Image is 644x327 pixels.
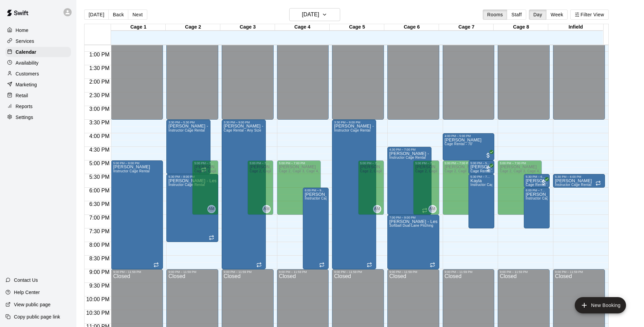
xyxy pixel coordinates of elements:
[88,188,111,193] span: 6:00 PM
[413,160,439,215] div: 5:00 PM – 7:00 PM: Available
[305,196,341,200] span: Instructor Cage Rental
[279,161,319,165] div: 5:00 PM – 7:00 PM
[526,189,548,192] div: 6:00 PM – 7:30 PM
[471,161,492,165] div: 5:00 PM – 5:30 PM
[302,10,319,19] h6: [DATE]
[113,270,161,274] div: 9:00 PM – 11:59 PM
[389,224,434,227] span: Softball Dual-Lane Pitching
[88,269,111,275] span: 9:00 PM
[111,160,163,269] div: 5:00 PM – 9:00 PM: Alison
[111,24,166,31] div: Cage 1
[220,24,275,31] div: Cage 3
[526,183,554,187] span: Cage Rental - 55'
[5,47,71,57] a: Calendar
[445,142,473,146] span: Cage Rental - 70'
[546,10,568,20] button: Week
[468,160,494,174] div: 5:00 PM – 5:30 PM: Adam Schifferdecker
[5,80,71,90] a: Marketing
[16,49,36,55] p: Calendar
[595,180,601,186] span: Recurring event
[555,175,603,178] div: 5:30 PM – 6:00 PM
[14,289,40,296] p: Help Center
[494,24,548,31] div: Cage 8
[524,174,550,188] div: 5:30 PM – 6:00 PM: Adam Schifferdecker
[334,270,382,274] div: 9:00 PM – 11:59 PM
[500,270,548,274] div: 9:00 PM – 11:59 PM
[330,24,384,31] div: Cage 5
[429,206,436,212] span: AM
[526,196,562,200] span: Instructor Cage Rental
[256,262,262,268] span: Recurring event
[526,175,548,178] div: 5:30 PM – 6:00 PM
[305,189,327,192] div: 6:00 PM – 9:00 PM
[88,228,111,234] span: 7:30 PM
[277,160,321,215] div: 5:00 PM – 7:00 PM: Available
[471,169,499,173] span: Cage Rental - 70'
[108,10,128,20] button: Back
[275,24,330,31] div: Cage 4
[529,10,547,20] button: Day
[387,147,431,215] div: 4:30 PM – 7:00 PM: Karina - Lessons
[5,25,71,35] a: Home
[88,133,111,139] span: 4:00 PM
[88,92,111,98] span: 2:30 PM
[358,160,384,215] div: 5:00 PM – 7:00 PM: Available
[88,52,111,57] span: 1:00 PM
[373,205,381,213] div: Abi Mandrell
[88,242,111,248] span: 8:00 PM
[168,121,208,124] div: 3:30 PM – 5:30 PM
[16,114,33,121] p: Settings
[332,120,376,269] div: 3:30 PM – 9:00 PM: Brett Graham - Lessons
[443,160,487,215] div: 5:00 PM – 7:00 PM: Available
[5,112,71,122] a: Settings
[389,216,437,219] div: 7:00 PM – 9:00 PM
[222,120,266,269] div: 3:30 PM – 9:00 PM: Madalyn Bone - Lessons
[443,133,495,160] div: 4:00 PM – 5:00 PM: Adam Schifferdecker
[319,262,325,268] span: Recurring event
[263,206,270,212] span: AM
[88,283,111,289] span: 9:30 PM
[262,205,271,213] div: Abi Mandrell
[334,121,374,124] div: 3:30 PM – 9:00 PM
[168,175,216,178] div: 5:30 PM – 8:00 PM
[367,262,372,268] span: Recurring event
[16,103,33,110] p: Reports
[360,161,382,165] div: 5:00 PM – 7:00 PM
[575,297,626,313] button: add
[88,120,111,125] span: 3:30 PM
[224,270,272,274] div: 9:00 PM – 11:59 PM
[445,161,485,165] div: 5:00 PM – 7:00 PM
[468,174,494,228] div: 5:30 PM – 7:30 PM: Kayla
[88,215,111,221] span: 7:00 PM
[88,160,111,166] span: 5:00 PM
[540,179,547,186] span: All customers have paid
[16,59,39,66] p: Availability
[384,24,439,31] div: Cage 6
[207,205,216,213] div: Abi Mandrell
[14,301,51,308] p: View public page
[303,188,329,269] div: 6:00 PM – 9:00 PM: Danni Keller - Lessons
[166,120,210,174] div: 3:30 PM – 5:30 PM: Payton Anderson - Lessons
[500,169,594,173] span: Cage 2, Cage 3, Cage 4, Cage 5, Cage 6, Cage 7, Cage 8
[485,152,492,159] span: All customers have paid
[570,10,608,20] button: Filter View
[387,215,439,269] div: 7:00 PM – 9:00 PM: William Shanks - Lessons
[224,128,261,132] span: Cage Rental - Any Size
[168,128,205,132] span: Instructor Cage Rental
[415,161,437,165] div: 5:00 PM – 7:00 PM
[471,183,507,187] span: Instructor Cage Rental
[524,188,550,228] div: 6:00 PM – 7:30 PM: Morgan g-lessons
[208,206,215,212] span: AM
[5,58,71,68] a: Availability
[16,92,28,99] p: Retail
[14,313,60,320] p: Copy public page link
[5,36,71,46] a: Services
[483,10,507,20] button: Rooms
[128,10,147,20] button: Next
[153,262,159,268] span: Recurring event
